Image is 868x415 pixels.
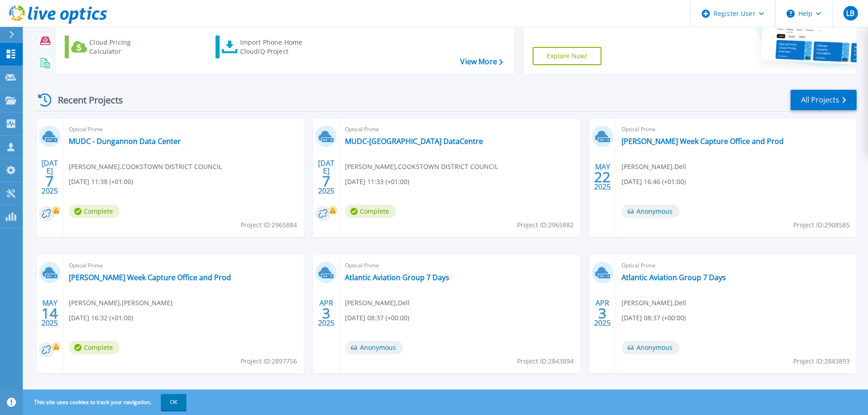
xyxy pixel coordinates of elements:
span: [DATE] 16:46 (+01:00) [621,177,686,187]
span: 14 [41,309,58,317]
span: Project ID: 2843894 [517,356,574,366]
span: [PERSON_NAME] , [PERSON_NAME] [69,298,173,308]
span: Project ID: 2908585 [793,220,850,230]
span: [PERSON_NAME] , COOKSTOWN DISTRICT COUNCIL [345,162,498,172]
span: Project ID: 2843893 [793,356,850,366]
a: Atlantic Aviation Group 7 Days [345,273,449,282]
span: [PERSON_NAME] , COOKSTOWN DISTRICT COUNCIL [69,162,222,172]
div: MAY 2025 [594,160,611,194]
a: [PERSON_NAME] Week Capture Office and Prod [69,273,231,282]
span: Project ID: 2897756 [241,356,297,366]
span: 3 [322,309,330,317]
div: [DATE] 2025 [41,160,58,194]
span: Anonymous [345,341,403,354]
span: [DATE] 08:37 (+00:00) [345,313,409,323]
div: APR 2025 [594,297,611,330]
a: View More [460,57,503,66]
span: 3 [598,309,606,317]
span: This site uses cookies to track your navigation. [25,394,186,410]
span: [PERSON_NAME] , Dell [621,298,686,308]
span: Anonymous [621,205,679,218]
span: Optical Prime [621,261,851,271]
span: Complete [345,205,396,218]
span: Complete [69,205,120,218]
span: Complete [69,341,120,354]
span: Anonymous [621,341,679,354]
a: Explore Now! [533,47,602,65]
span: 7 [46,177,54,185]
div: APR 2025 [318,297,335,330]
div: MAY 2025 [41,297,58,330]
div: Recent Projects [35,89,135,111]
a: MUDC-[GEOGRAPHIC_DATA] DataCentre [345,137,483,146]
span: Optical Prime [69,261,298,271]
span: Project ID: 2965882 [517,220,574,230]
a: Cloud Pricing Calculator [65,36,166,58]
span: Optical Prime [345,261,575,271]
span: Optical Prime [345,124,575,134]
span: 22 [594,173,611,181]
div: Import Phone Home CloudIQ Project [240,38,311,56]
a: MUDC - Dungannon Data Center [69,137,181,146]
span: [DATE] 16:32 (+01:00) [69,313,133,323]
a: All Projects [791,90,857,110]
span: [DATE] 11:38 (+01:00) [69,177,133,187]
span: Optical Prime [621,124,851,134]
span: Project ID: 2965884 [241,220,297,230]
span: [PERSON_NAME] , Dell [621,162,686,172]
span: Optical Prime [69,124,298,134]
a: [PERSON_NAME] Week Capture Office and Prod [621,137,784,146]
button: OK [161,394,186,410]
div: Cloud Pricing Calculator [89,38,162,56]
span: [DATE] 11:33 (+01:00) [345,177,409,187]
span: [DATE] 08:37 (+00:00) [621,313,686,323]
span: LB [846,10,854,17]
div: [DATE] 2025 [318,160,335,194]
span: 7 [322,177,330,185]
a: Atlantic Aviation Group 7 Days [621,273,726,282]
span: [PERSON_NAME] , Dell [345,298,410,308]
